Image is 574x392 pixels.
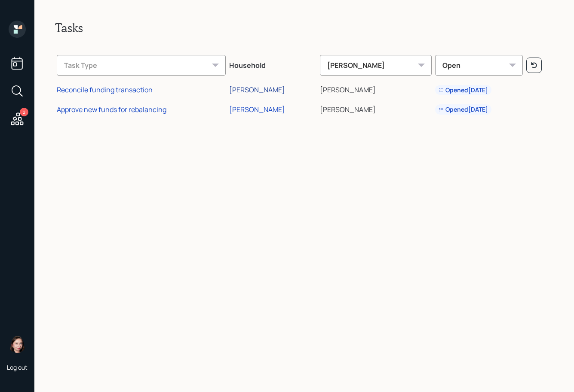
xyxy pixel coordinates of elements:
[7,363,28,371] div: Log out
[20,108,28,116] div: 2
[439,86,488,94] div: Opened [DATE]
[57,55,226,76] div: Task Type
[229,85,285,94] div: [PERSON_NAME]
[320,55,432,76] div: [PERSON_NAME]
[57,85,153,94] div: Reconcile funding transaction
[57,105,166,114] div: Approve new funds for rebalancing
[435,55,523,76] div: Open
[229,105,285,114] div: [PERSON_NAME]
[318,98,433,118] td: [PERSON_NAME]
[9,336,26,353] img: aleksandra-headshot.png
[55,21,553,35] h2: Tasks
[439,105,488,114] div: Opened [DATE]
[318,79,433,99] td: [PERSON_NAME]
[227,49,318,79] th: Household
